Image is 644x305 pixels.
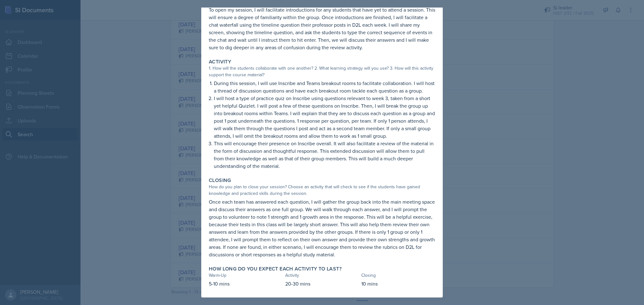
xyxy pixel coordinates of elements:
p: This will encourage their presence on Inscribe overall. It will also facilitate a review of the m... [214,140,435,170]
div: How do you plan to close your session? Choose an activity that will check to see if the students ... [209,184,435,197]
div: Closing [361,272,435,279]
p: 5-10 mins [209,280,283,287]
p: To open my session, I will facilitate introductions for any students that have yet to attend a se... [209,6,435,51]
p: I will host a type of practice quiz on Inscribe using questions relevant to week 3, taken from a ... [214,94,435,140]
div: 1. How will the students collaborate with one another? 2. What learning strategy will you use? 3.... [209,65,435,78]
p: 10 mins [361,280,435,287]
label: Activity [209,59,231,65]
div: Warm-Up [209,272,283,279]
p: Once each team has answered each question, I will gather the group back into the main meeting spa... [209,198,435,258]
p: 20-30 mins [285,280,359,287]
label: How long do you expect each activity to last? [209,266,341,272]
div: Activity [285,272,359,279]
label: Closing [209,177,231,184]
p: During this session, I will use Inscribe and Teams breakout rooms to facilitate collaboration. I ... [214,79,435,94]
